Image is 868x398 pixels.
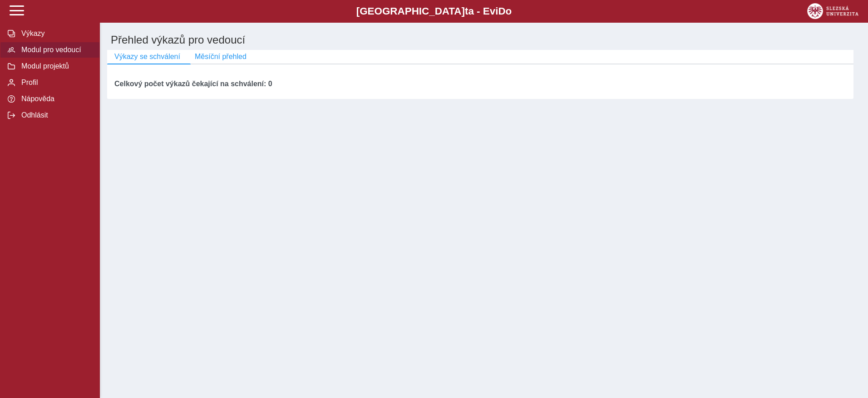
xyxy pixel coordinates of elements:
[187,50,254,64] button: Měsíční přehled
[506,5,512,17] span: o
[114,80,272,88] b: Celkový počet výkazů čekající na schválení: 0
[107,30,861,50] h1: Přehled výkazů pro vedoucí
[19,79,92,87] span: Profil
[19,62,92,70] span: Modul projektů
[498,5,505,17] span: D
[27,5,841,17] b: [GEOGRAPHIC_DATA] a - Evi
[114,53,180,61] span: Výkazy se schválení
[107,50,187,64] button: Výkazy se schválení
[19,95,92,103] span: Nápověda
[19,29,92,38] span: Výkazy
[807,3,858,19] img: logo_web_su.png
[195,53,247,61] span: Měsíční přehled
[19,46,92,54] span: Modul pro vedoucí
[465,5,468,17] span: t
[19,111,92,119] span: Odhlásit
